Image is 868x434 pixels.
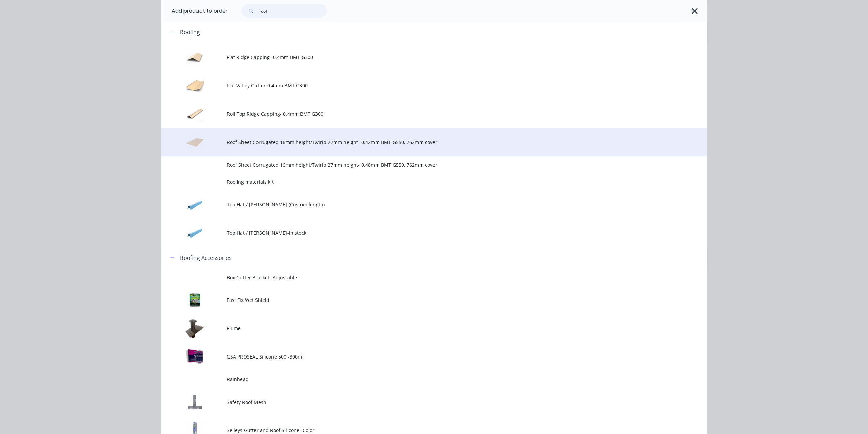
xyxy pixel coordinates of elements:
span: Roofing materials kit [227,178,611,185]
span: Safety Roof Mesh [227,398,611,406]
span: Roll Top Ridge Capping- 0.4mm BMT G300 [227,110,611,117]
span: Flume [227,325,611,332]
div: Roofing [180,28,200,36]
span: Top Hat / [PERSON_NAME]-in stock [227,229,611,236]
span: Rainhead [227,376,611,383]
span: GSA PROSEAL Silicone 500 -300ml [227,353,611,360]
span: Fast Fix Wet Shield [227,296,611,304]
span: Flat Valley Gutter-0.4mm BMT G300 [227,82,611,89]
span: Roof Sheet Corrugated 16mm height/Twirib 27mm height- 0.42mm BMT G550, 762mm cover [227,139,611,146]
span: Box Gutter Bracket -Adjustable [227,274,611,281]
span: Flat Ridge Capping -0.4mm BMT G300 [227,54,611,61]
div: Roofing Accessories [180,254,232,262]
span: Top Hat / [PERSON_NAME] (Custom length) [227,201,611,208]
input: Search... [259,4,327,18]
span: Selleys Gutter and Roof Silicone- Color [227,426,611,434]
span: Roof Sheet Corrugated 16mm height/Twirib 27mm height- 0.48mm BMT G550, 762mm cover [227,161,611,168]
